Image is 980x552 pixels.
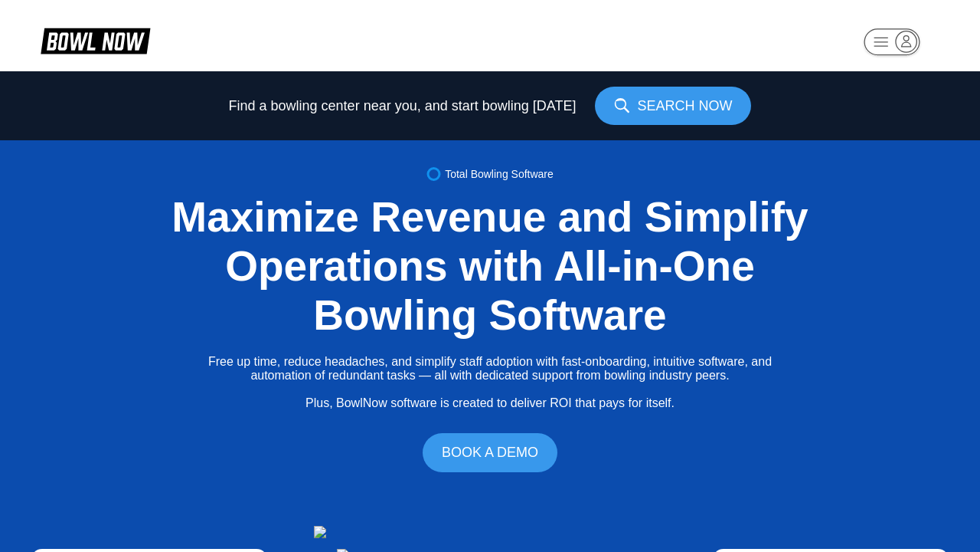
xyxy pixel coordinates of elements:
div: Maximize Revenue and Simplify Operations with All-in-One Bowling Software [145,192,835,340]
span: Total Bowling Software [445,168,554,180]
p: Free up time, reduce headaches, and simplify staff adoption with fast-onboarding, intuitive softw... [208,355,772,410]
span: Find a bowling center near you, and start bowling [DATE] [229,98,577,113]
a: BOOK A DEMO [423,433,557,472]
a: SEARCH NOW [595,87,751,125]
